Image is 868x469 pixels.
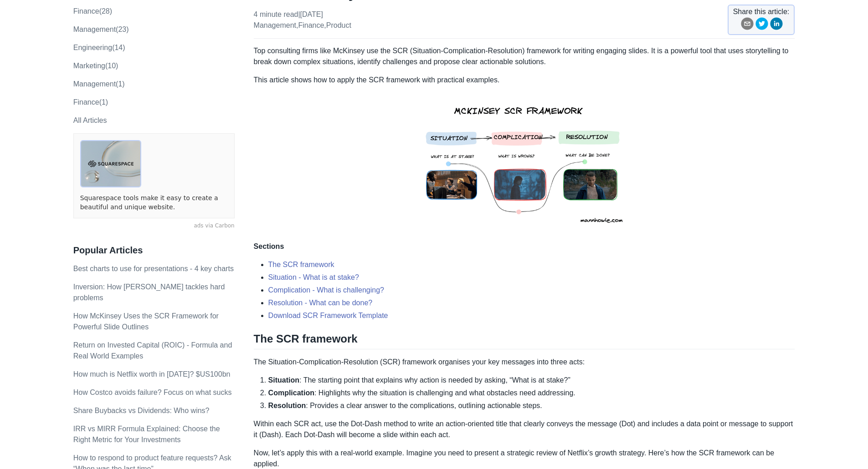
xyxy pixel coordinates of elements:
a: How Costco avoids failure? Focus on what sucks [73,388,232,396]
strong: Resolution [268,402,306,409]
span: Share this article: [733,6,790,17]
a: Complication - What is challenging? [268,286,384,294]
p: The Situation-Complication-Resolution (SCR) framework organises your key messages into three acts: [254,357,795,368]
a: Squarespace tools make it easy to create a beautiful and unique website. [80,194,228,212]
p: This article shows how to apply the SCR framework with practical examples. [254,75,795,86]
a: IRR vs MIRR Formula Explained: Choose the Right Metric for Your Investments [73,425,220,444]
li: : Highlights why the situation is challenging and what obstacles need addressing. [268,388,795,398]
a: Best charts to use for presentations - 4 key charts [73,265,234,272]
a: Management(1) [73,80,125,88]
img: mckinsey scr framework [412,93,637,234]
a: Share Buybacks vs Dividends: Who wins? [73,407,210,414]
li: : Provides a clear answer to the complications, outlining actionable steps. [268,400,795,411]
strong: Situation [268,376,299,384]
a: Situation - What is at stake? [268,273,359,281]
a: Resolution - What can be done? [268,299,373,307]
a: Finance(1) [73,98,108,106]
button: linkedin [770,17,783,33]
a: management [254,21,296,29]
strong: Sections [254,242,284,250]
img: ads via Carbon [80,140,141,187]
button: twitter [755,17,768,33]
a: How McKinsey Uses the SCR Framework for Powerful Slide Outlines [73,312,219,331]
h2: The SCR framework [254,332,795,349]
li: : The starting point that explains why action is needed by asking, “What is at stake?” [268,375,795,386]
a: Inversion: How [PERSON_NAME] tackles hard problems [73,283,225,302]
a: product [326,21,351,29]
p: Within each SCR act, use the Dot-Dash method to write an action-oriented title that clearly conve... [254,419,795,440]
a: All Articles [73,116,107,124]
p: 4 minute read | [DATE] , , [254,9,351,31]
a: Download SCR Framework Template [268,312,388,319]
button: email [741,17,754,33]
p: Top consulting firms like McKinsey use the SCR (Situation-Complication-Resolution) framework for ... [254,45,795,67]
a: marketing(10) [73,62,118,70]
a: finance(28) [73,7,112,15]
a: ads via Carbon [73,222,235,230]
a: engineering(14) [73,44,125,51]
a: management(23) [73,25,129,33]
strong: Complication [268,389,314,397]
a: Return on Invested Capital (ROIC) - Formula and Real World Examples [73,341,232,360]
h3: Popular Articles [73,245,235,256]
a: finance [298,21,324,29]
a: How much is Netflix worth in [DATE]? $US100bn [73,370,231,378]
a: The SCR framework [268,261,334,268]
